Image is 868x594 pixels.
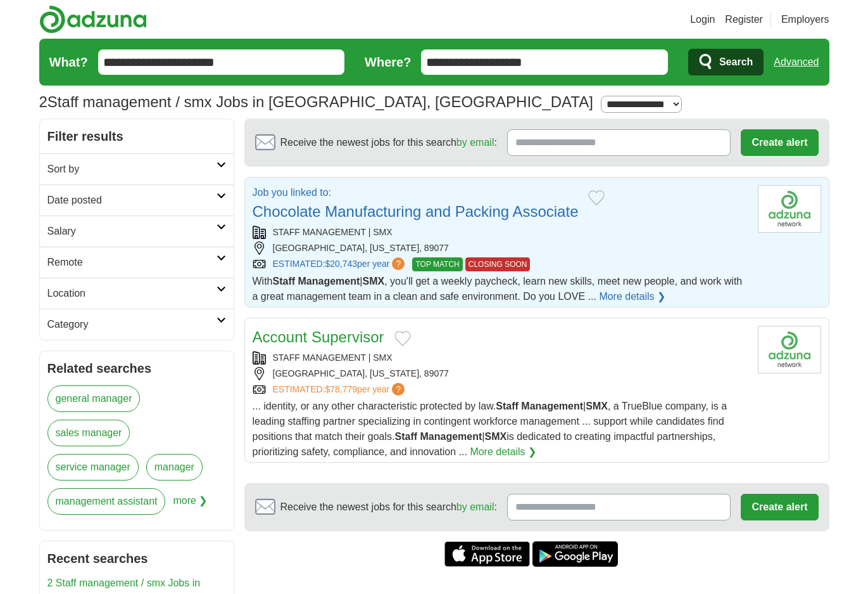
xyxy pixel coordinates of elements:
a: Get the Android app [532,541,618,567]
span: Search [719,49,753,75]
a: More details ❯ [599,289,665,304]
a: Sort by [40,153,234,184]
a: service manager [47,454,139,481]
a: management assistant [47,488,166,515]
a: Employers [781,12,829,27]
strong: Management [420,431,482,442]
a: Remote [40,247,234,278]
button: Search [688,49,764,75]
img: Adzuna logo [39,5,147,34]
button: Create alert [741,129,818,156]
strong: Staff [395,431,418,442]
h2: Recent searches [47,549,226,568]
a: ESTIMATED:$78,779per year? [273,383,408,396]
span: ? [392,383,405,396]
a: by email [456,501,494,512]
a: More details ❯ [470,444,536,460]
h2: Sort by [47,162,217,177]
label: What? [49,53,88,72]
a: Register [725,12,763,27]
div: STAFF MANAGEMENT | SMX [253,351,748,365]
a: by email [456,137,494,148]
a: Salary [40,216,234,247]
span: Receive the newest jobs for this search : [280,135,497,150]
button: Add to favorite jobs [394,331,411,346]
a: Get the iPhone app [444,541,530,567]
a: general manager [47,385,141,412]
strong: SMX [484,431,506,442]
label: Where? [365,53,411,72]
a: Location [40,278,234,309]
span: Receive the newest jobs for this search : [280,500,497,515]
strong: Staff [273,276,296,287]
h2: Filter results [40,119,234,153]
span: With | , you'll get a weekly paycheck, learn new skills, meet new people, and work with a great m... [253,276,743,302]
a: Login [690,12,715,27]
span: ? [392,257,405,270]
span: CLOSING SOON [465,257,531,271]
strong: Management [298,276,360,287]
h1: Staff management / smx Jobs in [GEOGRAPHIC_DATA], [GEOGRAPHIC_DATA] [39,93,593,110]
strong: Management [521,401,583,411]
h2: Category [47,317,217,332]
a: Category [40,309,234,340]
h2: Related searches [47,359,226,378]
a: Chocolate Manufacturing and Packing Associate [253,203,579,220]
span: more ❯ [173,488,207,522]
strong: SMX [586,401,608,411]
h2: Remote [47,255,217,270]
div: [GEOGRAPHIC_DATA], [US_STATE], 89077 [253,242,748,255]
span: 2 [39,91,47,113]
strong: SMX [362,276,384,287]
img: Company logo [758,326,821,373]
button: Add to favorite jobs [588,190,605,205]
a: sales manager [47,420,130,446]
img: Company logo [758,185,821,233]
h2: Date posted [47,193,217,208]
span: TOP MATCH [412,257,462,271]
div: [GEOGRAPHIC_DATA], [US_STATE], 89077 [253,367,748,380]
h2: Salary [47,224,217,239]
a: ESTIMATED:$20,743per year? [273,257,408,271]
a: Advanced [774,49,819,75]
span: $78,779 [325,384,357,394]
p: Job you linked to: [253,185,579,200]
a: manager [146,454,203,481]
strong: Staff [496,401,519,411]
a: Account Supervisor [253,328,384,345]
button: Create alert [741,494,818,520]
span: ... identity, or any other characteristic protected by law. | , a TrueBlue company, is a leading ... [253,401,727,457]
div: STAFF MANAGEMENT | SMX [253,226,748,239]
h2: Location [47,286,217,301]
a: Date posted [40,184,234,216]
span: $20,743 [325,259,357,269]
